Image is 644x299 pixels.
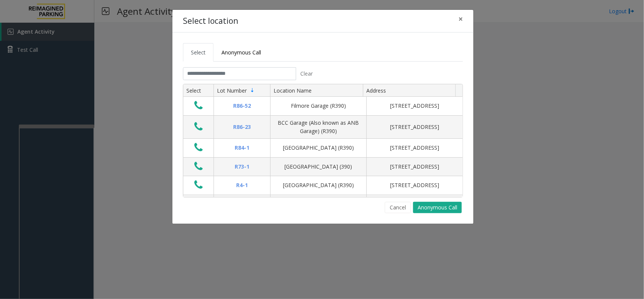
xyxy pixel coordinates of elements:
[385,202,411,213] button: Cancel
[183,84,463,197] div: Data table
[217,87,247,94] span: Lot Number
[458,14,463,24] span: ×
[366,87,386,94] span: Address
[218,102,266,110] div: R86-52
[275,163,362,171] div: [GEOGRAPHIC_DATA] (390)
[275,119,362,136] div: BCC Garage (Also known as ANB Garage) (R390)
[296,67,317,80] button: Clear
[413,202,462,213] button: Anonymous Call
[218,181,266,189] div: R4-1
[371,181,458,189] div: [STREET_ADDRESS]
[371,144,458,152] div: [STREET_ADDRESS]
[218,123,266,131] div: R86-23
[371,163,458,171] div: [STREET_ADDRESS]
[218,144,266,152] div: R84-1
[275,181,362,189] div: [GEOGRAPHIC_DATA] (R390)
[275,102,362,110] div: Filmore Garage (R390)
[249,87,255,93] span: Sortable
[218,163,266,171] div: R73-1
[183,43,463,62] ul: Tabs
[453,10,468,28] button: Close
[191,49,206,56] span: Select
[371,102,458,110] div: [STREET_ADDRESS]
[221,49,261,56] span: Anonymous Call
[371,123,458,131] div: [STREET_ADDRESS]
[275,144,362,152] div: [GEOGRAPHIC_DATA] (R390)
[183,84,214,97] th: Select
[274,87,312,94] span: Location Name
[183,15,238,27] h4: Select location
